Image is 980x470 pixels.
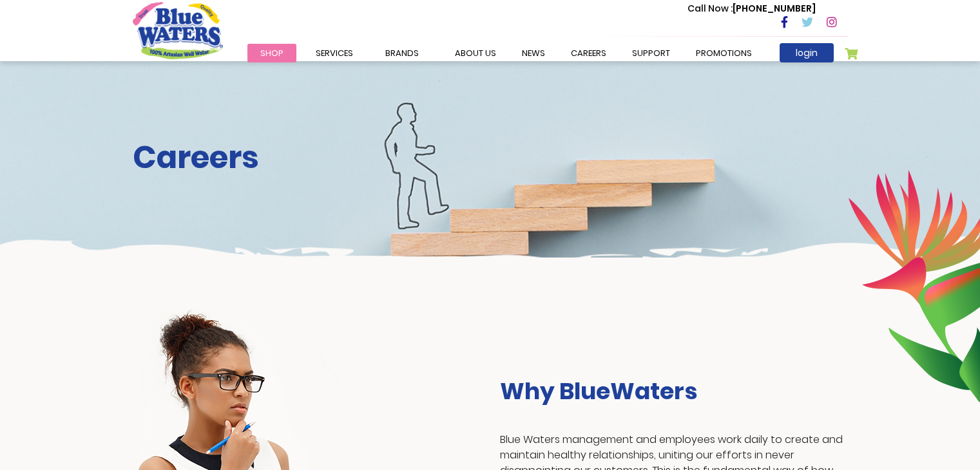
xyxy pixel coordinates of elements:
span: Call Now : [687,2,733,15]
a: login [780,43,834,62]
a: about us [442,44,509,62]
a: store logo [133,2,223,59]
a: careers [558,44,619,62]
p: [PHONE_NUMBER] [687,2,816,15]
a: support [619,44,683,62]
h3: Why BlueWaters [500,377,848,405]
span: Brands [385,47,419,59]
span: Services [316,47,353,59]
h2: Careers [133,139,848,176]
img: career-intro-leaves.png [848,169,980,402]
a: Promotions [683,44,765,62]
span: Shop [260,47,283,59]
a: News [509,44,558,62]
